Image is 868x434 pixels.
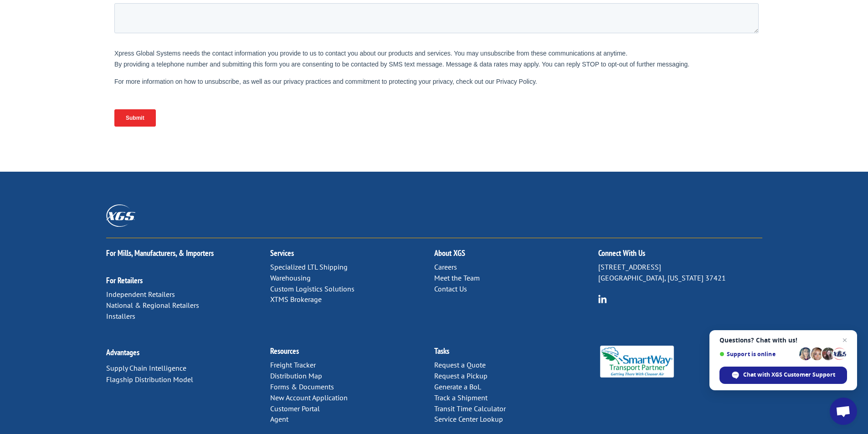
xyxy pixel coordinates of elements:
a: Independent Retailers [106,290,175,299]
h2: Tasks [434,347,598,360]
a: Open chat [830,398,857,425]
img: Smartway_Logo [598,346,676,378]
a: Contact Us [434,284,467,293]
span: Phone number [324,38,363,45]
a: Supply Chain Intelligence [106,363,186,373]
a: Request a Pickup [434,371,488,380]
p: [STREET_ADDRESS] [GEOGRAPHIC_DATA], [US_STATE] 37421 [598,262,762,284]
a: Meet the Team [434,273,480,282]
span: Support is online [719,351,796,357]
a: New Account Application [270,393,348,402]
h2: Connect With Us [598,249,762,262]
a: Transit Time Calculator [434,404,506,413]
a: For Retailers [106,275,143,286]
span: Chat with XGS Customer Support [719,367,847,384]
a: Installers [106,311,135,321]
a: Service Center Lookup [434,414,503,424]
a: Forms & Documents [270,382,334,391]
a: Services [270,248,294,258]
a: Resources [270,346,299,356]
a: Custom Logistics Solutions [270,284,354,293]
a: Warehousing [270,273,311,282]
img: XGS_Logos_ALL_2024_All_White [106,204,135,227]
a: Advantages [106,347,139,357]
a: Agent [270,414,288,424]
a: Track a Shipment [434,393,488,402]
a: About XGS [434,248,465,258]
a: Flagship Distribution Model [106,375,193,384]
span: Contact Preference [324,76,375,82]
input: Contact by Phone [326,102,332,108]
a: National & Regional Retailers [106,301,199,310]
input: Contact by Email [326,90,332,96]
a: Request a Quote [434,360,486,369]
a: Customer Portal [270,404,320,413]
a: For Mills, Manufacturers, & Importers [106,248,214,258]
span: Contact by Email [334,90,379,97]
span: Questions? Chat with us! [719,337,847,344]
a: Distribution Map [270,371,322,380]
img: group-6 [598,295,607,303]
span: Contact by Phone [334,102,381,109]
a: Careers [434,262,457,271]
a: Generate a BoL [434,382,481,391]
span: Chat with XGS Customer Support [743,371,835,379]
a: Freight Tracker [270,360,316,369]
a: XTMS Brokerage [270,295,322,304]
span: Last name [324,1,352,8]
a: Specialized LTL Shipping [270,262,348,271]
